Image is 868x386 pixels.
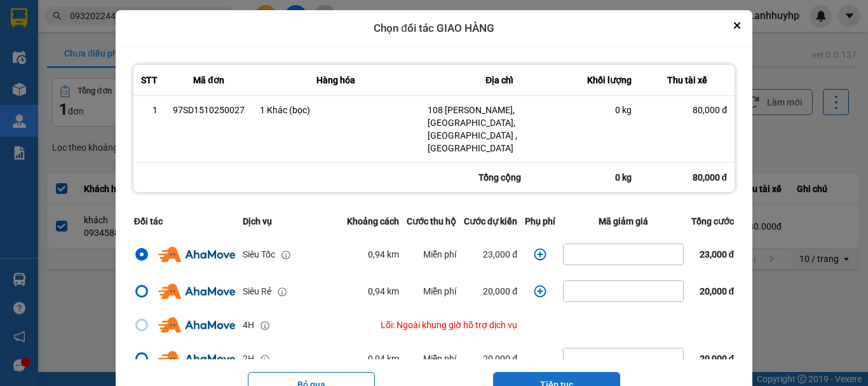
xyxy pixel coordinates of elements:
[243,318,254,332] div: 4H
[158,284,235,299] img: Ahamove
[403,273,460,310] td: Miễn phí
[343,236,403,273] td: 0,94 km
[260,72,412,88] div: Hàng hóa
[141,104,158,116] div: 1
[587,72,632,88] div: Khối lượng
[343,340,403,377] td: 0,94 km
[729,18,745,33] button: Close
[428,104,571,155] div: 108 [PERSON_NAME], [GEOGRAPHIC_DATA], [GEOGRAPHIC_DATA] , [GEOGRAPHIC_DATA]
[243,352,254,366] div: 2H
[141,72,158,88] div: STT
[173,104,245,116] div: 97SD1510250027
[460,340,521,377] td: 20,000 đ
[6,50,71,115] img: logo
[158,247,235,262] img: Ahamove
[700,249,735,259] span: 23,000 đ
[460,207,521,236] th: Cước dự kiến
[347,318,517,332] div: Lỗi: Ngoài khung giờ hỗ trợ dịch vụ
[700,354,735,364] span: 20,000 đ
[521,207,559,236] th: Phụ phí
[460,236,521,273] td: 23,000 đ
[173,72,245,88] div: Mã đơn
[700,286,735,296] span: 20,000 đ
[72,55,182,100] span: Chuyển phát nhanh: [GEOGRAPHIC_DATA] - [GEOGRAPHIC_DATA]
[647,72,727,88] div: Thu tài xế
[403,340,460,377] td: Miễn phí
[587,104,632,116] div: 0 kg
[260,104,412,116] div: 1 Khác (bọc)
[343,207,403,236] th: Khoảng cách
[420,163,579,192] div: Tổng cộng
[130,207,239,236] th: Đối tác
[79,10,174,52] strong: CHUYỂN PHÁT NHANH VIP ANH HUY
[243,284,271,298] div: Siêu Rẻ
[403,236,460,273] td: Miễn phí
[158,317,235,333] img: Ahamove
[403,207,460,236] th: Cước thu hộ
[239,207,343,236] th: Dịch vụ
[688,207,738,236] th: Tổng cước
[243,247,275,261] div: Siêu Tốc
[559,207,688,236] th: Mã giảm giá
[116,10,752,47] div: Chọn đối tác GIAO HÀNG
[639,163,735,192] div: 80,000 đ
[579,163,639,192] div: 0 kg
[343,273,403,310] td: 0,94 km
[158,351,235,366] img: Ahamove
[647,104,727,116] div: 80,000 đ
[460,273,521,310] td: 20,000 đ
[428,72,571,88] div: Địa chỉ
